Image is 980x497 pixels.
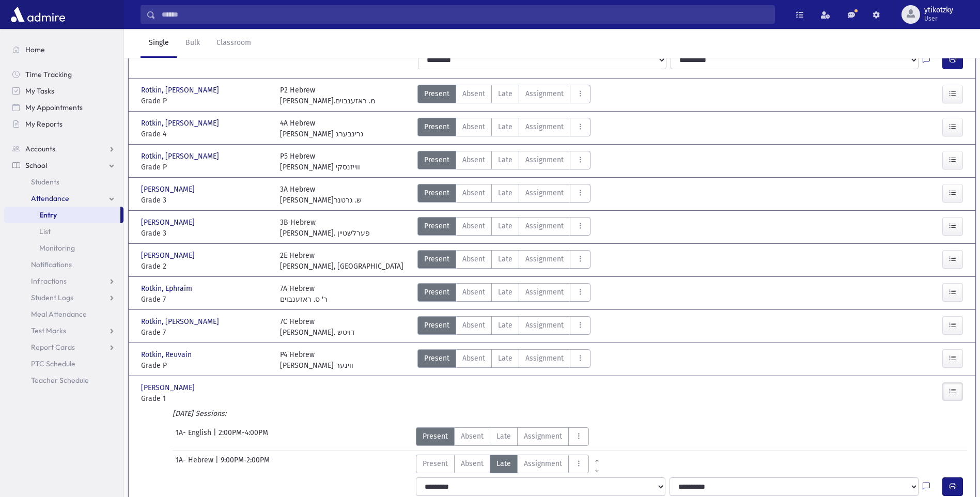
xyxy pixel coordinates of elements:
span: 2:00PM-4:00PM [219,427,268,446]
span: Late [498,320,512,331]
span: Absent [461,431,484,442]
span: Grade 7 [141,327,270,338]
span: [PERSON_NAME] [141,382,197,393]
span: Assignment [525,188,564,198]
span: Assignment [524,431,562,442]
span: Rotkin, Reuvain [141,349,194,360]
span: Grade P [141,162,270,173]
span: Accounts [25,144,55,153]
span: Assignment [525,320,564,331]
span: Rotkin, [PERSON_NAME] [141,151,221,162]
span: Present [424,188,449,198]
a: Home [4,41,123,58]
a: Infractions [4,273,123,289]
span: Assignment [525,88,564,99]
span: Rotkin, [PERSON_NAME] [141,118,221,129]
span: List [39,227,51,236]
span: Late [498,88,512,99]
div: AttTypes [417,151,590,173]
span: Late [498,254,512,265]
div: AttTypes [417,250,590,272]
a: Student Logs [4,289,123,306]
span: Grade 3 [141,228,270,239]
span: Present [424,353,449,364]
div: AttTypes [417,184,590,206]
span: Absent [461,458,484,469]
span: Infractions [31,276,67,286]
div: 3A Hebrew [PERSON_NAME]ש. גרטנר [280,184,362,206]
span: Report Cards [31,343,75,352]
span: Assignment [525,287,564,298]
span: Late [498,121,512,132]
span: Late [498,188,512,198]
span: Home [25,45,45,54]
span: Absent [462,353,485,364]
span: Late [498,221,512,231]
span: My Appointments [25,103,83,112]
span: [PERSON_NAME] [141,217,197,228]
span: Present [424,221,449,231]
span: Assignment [525,353,564,364]
div: 7C Hebrew [PERSON_NAME]. דויטש [280,316,355,338]
div: 4A Hebrew [PERSON_NAME] גרינבערג [280,118,364,139]
span: Student Logs [31,293,73,302]
a: List [4,223,123,240]
a: Attendance [4,190,123,207]
span: Grade 4 [141,129,270,139]
a: Students [4,174,123,190]
div: AttTypes [417,118,590,139]
span: Attendance [31,194,69,203]
span: PTC Schedule [31,359,75,368]
span: Late [498,287,512,298]
div: 3B Hebrew [PERSON_NAME]. פערלשטיין [280,217,370,239]
span: Grade 7 [141,294,270,305]
span: ytikotzky [924,6,953,14]
a: Report Cards [4,339,123,355]
div: AttTypes [417,217,590,239]
span: Meal Attendance [31,309,87,319]
div: P4 Hebrew [PERSON_NAME] ווינער [280,349,353,371]
a: My Reports [4,116,123,132]
span: Late [496,458,511,469]
div: 7A Hebrew ר' ס. ראזענבוים [280,283,328,305]
span: Assignment [525,121,564,132]
span: 9:00PM-2:00PM [221,455,270,473]
span: Entry [39,210,57,220]
a: Classroom [208,29,259,58]
span: My Tasks [25,86,54,96]
span: 1A- English [176,427,213,446]
span: Absent [462,254,485,265]
span: Late [496,431,511,442]
span: Absent [462,154,485,165]
div: AttTypes [416,455,605,473]
a: Time Tracking [4,66,123,83]
span: Present [423,458,448,469]
span: [PERSON_NAME] [141,184,197,195]
span: Grade 3 [141,195,270,206]
span: Grade 2 [141,261,270,272]
a: My Appointments [4,99,123,116]
div: P2 Hebrew [PERSON_NAME].מ. ראזענבוים [280,85,376,106]
div: AttTypes [416,427,589,446]
span: User [924,14,953,23]
span: Assignment [525,254,564,265]
a: My Tasks [4,83,123,99]
span: Present [424,254,449,265]
span: Present [424,287,449,298]
span: My Reports [25,119,63,129]
span: Late [498,154,512,165]
span: Students [31,177,59,187]
span: Monitoring [39,243,75,253]
div: P5 Hebrew [PERSON_NAME] ווייזנסקי [280,151,360,173]
a: Meal Attendance [4,306,123,322]
input: Search [155,5,774,24]
span: Grade P [141,360,270,371]
span: Teacher Schedule [31,376,89,385]
i: [DATE] Sessions: [173,409,226,418]
span: Time Tracking [25,70,72,79]
span: Present [424,154,449,165]
div: AttTypes [417,283,590,305]
span: Absent [462,287,485,298]
div: 2E Hebrew [PERSON_NAME], [GEOGRAPHIC_DATA] [280,250,403,272]
a: Accounts [4,141,123,157]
